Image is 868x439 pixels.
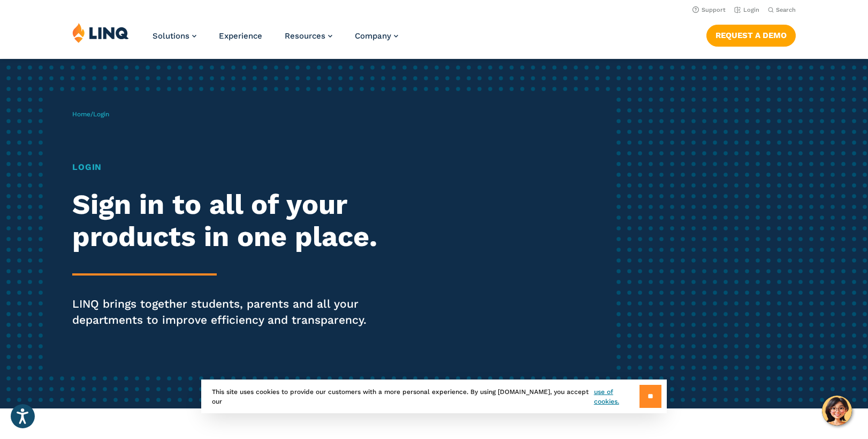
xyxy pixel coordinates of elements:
h2: Sign in to all of your products in one place. [72,189,407,253]
button: Hello, have a question? Let’s chat. [822,396,852,426]
span: Company [355,31,391,41]
a: Request a Demo [706,25,796,46]
a: Support [692,6,726,13]
a: Resources [285,31,332,41]
nav: Primary Navigation [153,23,398,58]
h1: Login [72,161,407,174]
a: Solutions [153,31,196,41]
span: Login [93,110,109,118]
span: / [72,110,109,118]
a: Company [355,31,398,41]
img: LINQ | K‑12 Software [72,23,129,43]
button: Open Search Bar [768,6,796,14]
a: Home [72,110,90,118]
span: Search [776,6,796,13]
nav: Button Navigation [706,23,796,46]
span: Solutions [153,31,189,41]
a: Login [734,6,759,13]
a: use of cookies. [594,387,639,406]
span: Resources [285,31,325,41]
p: LINQ brings together students, parents and all your departments to improve efficiency and transpa... [72,296,407,328]
a: Experience [219,31,262,41]
div: This site uses cookies to provide our customers with a more personal experience. By using [DOMAIN... [201,380,667,413]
